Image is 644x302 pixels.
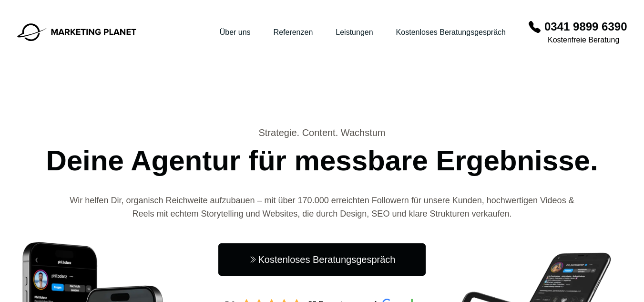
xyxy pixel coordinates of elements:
[548,34,627,46] small: Kostenfreie Beratung
[17,23,136,42] img: Marketing Planet - Deine Online Marketing Firma für Social Media & Webdsites
[396,28,506,36] a: Kostenloses Beratungsgespräch
[220,28,251,36] a: Über uns
[17,126,627,182] h1: Deine Agentur für messbare Ergebnisse.
[68,194,576,220] p: Wir helfen Dir, organisch Reichweite aufzubauen – mit über 170.000 erreichten Followern für unser...
[336,28,373,36] a: Leistungen
[544,19,627,34] a: 0341 9899 6390
[274,28,313,36] a: Referenzen
[17,126,627,139] span: Strategie. Content. Wachstum
[218,243,426,276] a: Kostenloses Beratungsgespräch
